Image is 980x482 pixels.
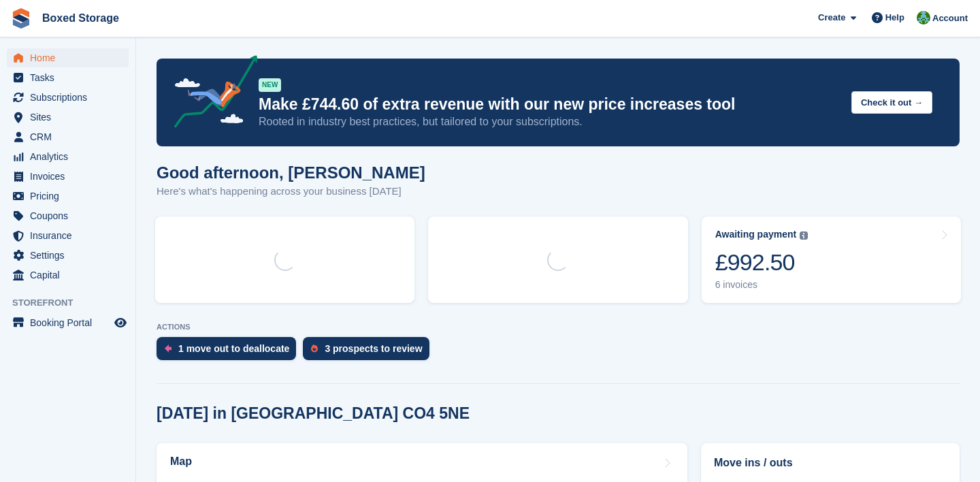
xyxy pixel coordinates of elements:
span: Capital [30,266,112,285]
a: Preview store [112,315,129,331]
span: CRM [30,127,112,146]
span: Home [30,48,112,67]
div: NEW [259,78,281,92]
a: menu [7,246,129,265]
span: Sites [30,108,112,127]
a: menu [7,88,129,107]
a: 3 prospects to review [303,337,436,367]
p: ACTIONS [157,323,960,332]
a: menu [7,313,129,332]
h2: Move ins / outs [714,455,947,471]
a: menu [7,147,129,166]
a: menu [7,167,129,186]
h1: Good afternoon, [PERSON_NAME] [157,163,425,182]
a: menu [7,266,129,285]
a: menu [7,127,129,146]
a: menu [7,48,129,67]
img: stora-icon-8386f47178a22dfd0bd8f6a31ec36ba5ce8667c1dd55bd0f319d3a0aa187defe.svg [11,8,31,29]
img: Tobias Butler [917,11,930,25]
span: Settings [30,246,112,265]
div: 6 invoices [715,279,808,291]
span: Storefront [12,296,135,310]
span: Analytics [30,147,112,166]
img: price-adjustments-announcement-icon-8257ccfd72463d97f412b2fc003d46551f7dbcb40ab6d574587a9cd5c0d94... [163,55,258,133]
img: prospect-51fa495bee0391a8d652442698ab0144808aea92771e9ea1ae160a38d050c398.svg [311,344,318,353]
span: Insurance [30,226,112,245]
a: menu [7,206,129,225]
h2: Map [170,455,192,468]
a: menu [7,68,129,87]
img: icon-info-grey-7440780725fd019a000dd9b08b2336e03edf1995a4989e88bcd33f0948082b44.svg [800,231,808,240]
p: Make £744.60 of extra revenue with our new price increases tool [259,95,840,114]
span: Pricing [30,187,112,206]
p: Rooted in industry best practices, but tailored to your subscriptions. [259,114,840,129]
a: Awaiting payment £992.50 6 invoices [702,216,961,303]
a: menu [7,108,129,127]
div: Awaiting payment [715,229,797,240]
button: Check it out → [851,91,932,114]
span: Account [932,12,968,25]
span: Coupons [30,206,112,225]
span: Create [818,11,845,25]
a: 1 move out to deallocate [157,337,303,367]
span: Subscriptions [30,88,112,107]
span: Help [885,11,904,25]
a: menu [7,226,129,245]
img: move_outs_to_deallocate_icon-f764333ba52eb49d3ac5e1228854f67142a1ed5810a6f6cc68b1a99e826820c5.svg [165,344,171,353]
span: Invoices [30,167,112,186]
a: menu [7,187,129,206]
div: £992.50 [715,248,808,276]
div: 3 prospects to review [325,343,422,354]
a: Boxed Storage [37,7,125,29]
h2: [DATE] in [GEOGRAPHIC_DATA] CO4 5NE [157,404,470,423]
span: Booking Portal [30,313,112,332]
span: Tasks [30,68,112,87]
p: Here's what's happening across your business [DATE] [157,184,425,199]
div: 1 move out to deallocate [178,343,289,354]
